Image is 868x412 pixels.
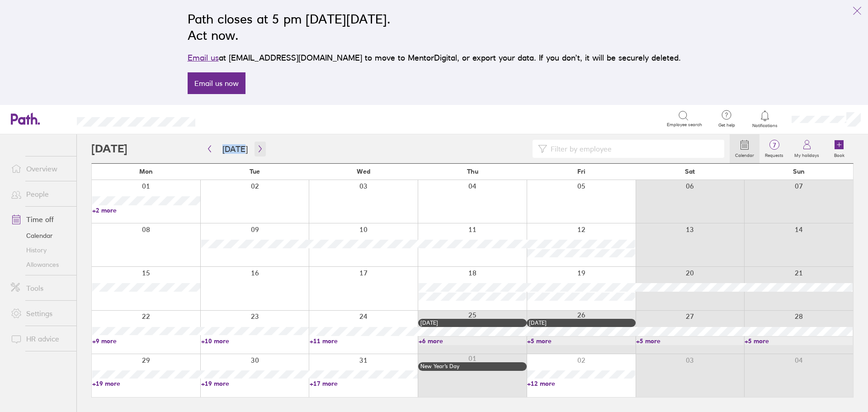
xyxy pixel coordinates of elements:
a: +19 more [92,379,200,388]
a: +2 more [92,206,200,214]
a: 7Requests [759,134,789,163]
span: Tue [250,168,260,175]
a: Email us now [188,72,245,94]
label: My holidays [789,150,825,158]
a: +9 more [92,337,200,345]
a: Settings [4,304,76,322]
button: [DATE] [215,142,255,156]
a: HR advice [4,330,76,348]
p: at [EMAIL_ADDRESS][DOMAIN_NAME] to move to MentorDigital, or export your data. If you don’t, it w... [188,52,681,64]
a: +17 more [310,379,418,388]
a: Calendar [4,228,76,243]
a: +5 more [636,337,744,345]
div: New Year’s Day [420,363,525,369]
span: Notifications [750,123,780,128]
span: Wed [357,168,370,175]
a: +5 more [745,337,853,345]
a: +19 more [201,379,309,388]
span: Get help [712,123,741,128]
a: +6 more [419,337,527,345]
a: My holidays [789,134,825,163]
div: Search [220,114,243,123]
span: Thu [467,168,478,175]
a: Allowances [4,257,76,272]
a: Time off [4,210,76,228]
a: +5 more [527,337,635,345]
input: Filter by employee [547,140,719,157]
span: 7 [759,142,789,149]
a: History [4,243,76,257]
a: Calendar [730,134,759,163]
a: Book [825,134,854,163]
span: Sun [793,168,805,175]
a: Overview [4,160,76,178]
a: +12 more [527,379,635,388]
a: Tools [4,279,76,297]
a: People [4,185,76,203]
span: Mon [139,168,153,175]
h2: Path closes at 5 pm [DATE][DATE]. Act now. [188,11,681,43]
a: Notifications [750,109,780,128]
span: Employee search [667,122,702,128]
label: Requests [759,150,789,158]
span: Fri [577,168,585,175]
a: Email us [188,53,219,62]
label: Book [829,150,850,158]
a: +10 more [201,337,309,345]
div: [DATE] [529,320,633,326]
a: +11 more [310,337,418,345]
div: [DATE] [420,320,525,326]
span: Sat [685,168,695,175]
label: Calendar [730,150,759,158]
